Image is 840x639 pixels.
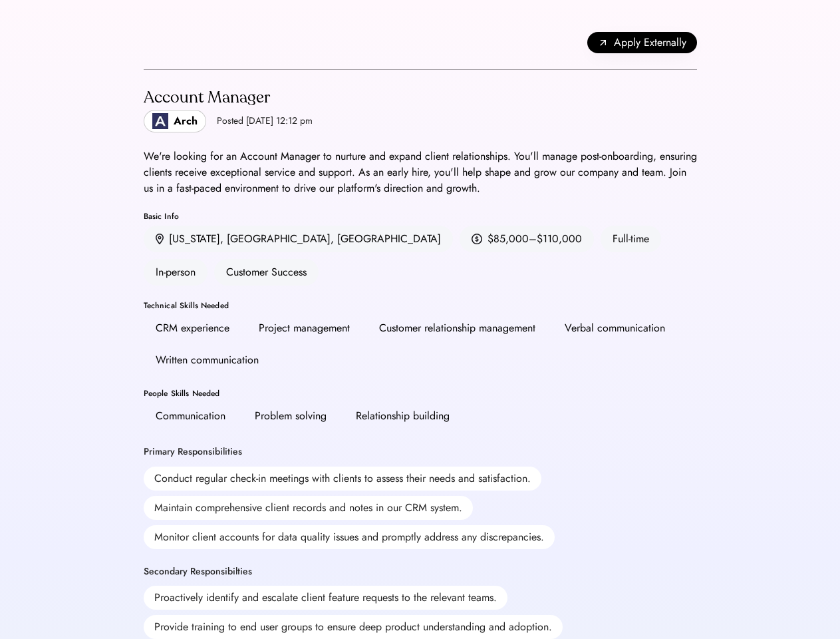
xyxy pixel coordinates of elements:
[587,32,697,53] button: Apply Externally
[144,302,697,310] div: Technical Skills Needed
[472,233,482,245] img: money.svg
[144,467,541,491] div: Conduct regular check-in meetings with clients to assess their needs and satisfaction.
[156,320,229,336] div: CRM experience
[144,148,697,196] div: We're looking for an Account Manager to nurture and expand client relationships. You'll manage po...
[217,114,313,128] div: Posted [DATE] 12:12 pm
[379,320,535,336] div: Customer relationship management
[488,231,582,247] div: $85,000–$110,000
[601,226,661,252] div: Full-time
[144,87,313,108] div: Account Manager
[152,113,168,129] img: Logo_Blue_1.png
[144,586,507,610] div: Proactively identify and escalate client feature requests to the relevant teams.
[214,259,319,286] div: Customer Success
[156,234,164,245] img: location.svg
[169,231,441,247] div: [US_STATE], [GEOGRAPHIC_DATA], [GEOGRAPHIC_DATA]
[144,496,473,520] div: Maintain comprehensive client records and notes in our CRM system.
[156,352,259,368] div: Written communication
[144,445,242,459] div: Primary Responsibilities
[356,408,450,424] div: Relationship building
[144,389,697,397] div: People Skills Needed
[144,259,208,286] div: In-person
[259,320,350,336] div: Project management
[144,212,697,220] div: Basic Info
[144,615,563,639] div: Provide training to end user groups to ensure deep product understanding and adoption.
[144,565,252,578] div: Secondary Responsibilties
[565,320,665,336] div: Verbal communication
[174,113,198,129] div: Arch
[156,408,225,424] div: Communication
[614,35,686,51] span: Apply Externally
[144,525,555,549] div: Monitor client accounts for data quality issues and promptly address any discrepancies.
[255,408,327,424] div: Problem solving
